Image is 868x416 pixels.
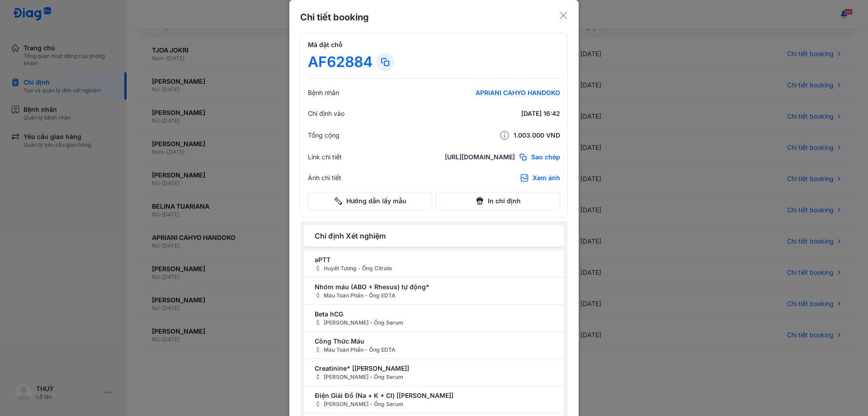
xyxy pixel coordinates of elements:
[308,88,339,97] div: Bệnh nhân
[308,192,432,210] button: Hướng dẫn lấy mẫu
[315,346,553,354] span: Máu Toàn Phần - Ống EDTA
[315,400,553,408] span: [PERSON_NAME] - Ống Serum
[315,255,553,264] span: aPTT
[315,230,553,241] span: Chỉ định Xét nghiệm
[436,192,560,210] button: In chỉ định
[308,109,344,118] div: Chỉ định vào
[315,336,553,346] span: Công Thức Máu
[300,11,369,24] div: Chi tiết booking
[315,363,553,373] span: Creatinine* [[PERSON_NAME]]
[531,153,560,162] span: Sao chép
[308,173,341,182] div: Ảnh chi tiết
[452,88,560,97] div: APRIANI CAHYO HANDOKO
[315,282,553,292] span: Nhóm máu (ABO + Rhesus) tự động*
[315,292,553,300] span: Máu Toàn Phần - Ống EDTA
[315,309,553,319] span: Beta hCG
[315,264,553,273] span: Huyết Tương - Ống Citrate
[308,131,340,140] div: Tổng cộng
[308,40,560,49] h4: Mã đặt chỗ
[315,319,553,327] span: [PERSON_NAME] - Ống Serum
[533,173,560,182] div: Xem ảnh
[445,153,515,162] div: [URL][DOMAIN_NAME]
[315,391,553,400] span: Điện Giải Đồ (Na + K + Cl) [[PERSON_NAME]]
[452,109,560,118] div: [DATE] 16:42
[308,153,342,162] div: Link chi tiết
[315,373,553,381] span: [PERSON_NAME] - Ống Serum
[308,53,373,71] div: AF62884
[452,130,560,141] div: 1.003.000 VND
